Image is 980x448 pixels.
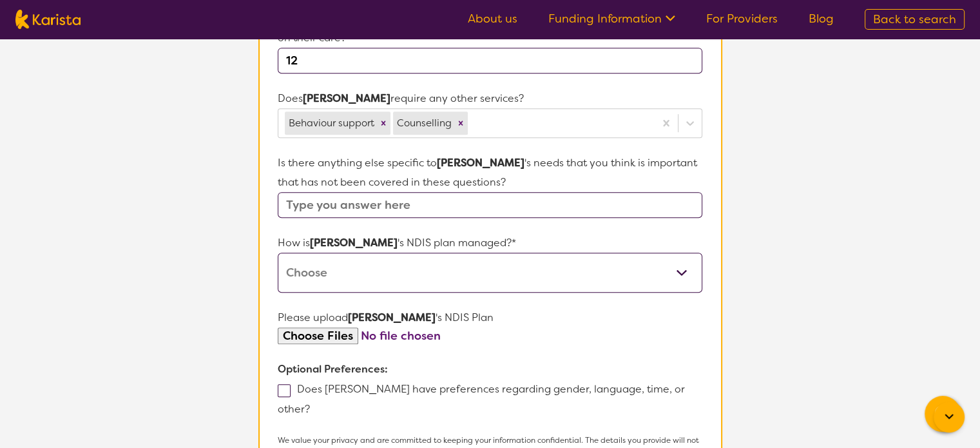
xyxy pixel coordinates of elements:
p: Is there anything else specific to 's needs that you think is important that has not been covered... [278,153,702,192]
span: Back to search [873,12,956,27]
input: Please briefly explain [278,48,702,73]
a: Funding Information [548,11,675,26]
b: Optional Preferences: [278,362,388,376]
strong: [PERSON_NAME] [303,92,390,105]
div: Behaviour support [285,112,376,135]
p: Please upload 's NDIS Plan [278,308,702,327]
div: Remove Behaviour support [376,112,390,135]
input: Type you answer here [278,192,702,218]
button: Channel Menu [925,396,961,432]
div: Remove Counselling [454,112,468,135]
a: About us [468,11,517,26]
a: For Providers [706,11,778,26]
a: Blog [809,11,834,26]
label: Does [PERSON_NAME] have preferences regarding gender, language, time, or other? [278,382,685,416]
p: How is 's NDIS plan managed?* [278,233,702,253]
strong: [PERSON_NAME] [437,156,524,170]
a: Back to search [865,9,965,30]
strong: [PERSON_NAME] [310,236,398,249]
strong: [PERSON_NAME] [348,311,436,324]
p: Does require any other services? [278,89,702,108]
img: Karista logo [15,10,81,29]
div: Counselling [393,112,454,135]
